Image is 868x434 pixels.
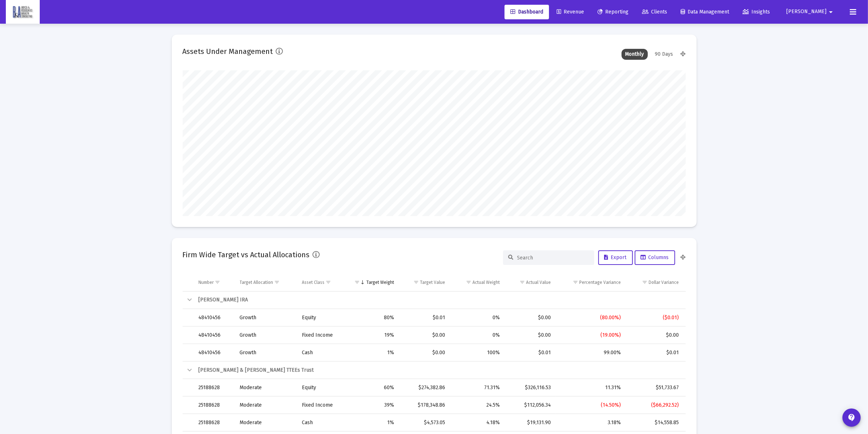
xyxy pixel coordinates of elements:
[635,250,675,265] button: Columns
[743,9,770,15] span: Insights
[297,414,345,431] td: Cash
[847,413,856,422] mat-icon: contact_support
[350,419,394,426] div: 1%
[573,279,578,285] span: Show filter options for column 'Percentage Variance'
[235,344,297,361] td: Growth
[466,279,471,285] span: Show filter options for column 'Actual Weight'
[561,332,621,339] div: (19.00%)
[604,254,627,261] span: Export
[631,332,679,339] div: $0.00
[450,274,505,291] td: Column Actual Weight
[420,279,445,285] div: Target Value
[235,309,297,327] td: Growth
[636,5,673,19] a: Clients
[642,279,648,285] span: Show filter options for column 'Dollar Variance'
[366,279,394,285] div: Target Weight
[302,279,324,285] div: Asset Class
[404,402,445,409] div: $178,348.86
[235,396,297,414] td: Moderate
[598,9,628,15] span: Reporting
[194,379,235,396] td: 25188628
[404,384,445,391] div: $274,382.86
[510,332,551,339] div: $0.00
[455,349,500,356] div: 100%
[455,402,500,409] div: 24.5%
[579,279,621,285] div: Percentage Variance
[183,361,194,379] td: Collapse
[183,46,273,57] h2: Assets Under Management
[505,5,549,19] a: Dashboard
[297,274,345,291] td: Column Asset Class
[350,332,394,339] div: 19%
[519,279,525,285] span: Show filter options for column 'Actual Value'
[215,279,221,285] span: Show filter options for column 'Number'
[350,384,394,391] div: 60%
[350,402,394,409] div: 39%
[183,249,310,261] h2: Firm Wide Target vs Actual Allocations
[561,349,621,356] div: 99.00%
[622,49,648,60] div: Monthly
[631,384,679,391] div: $51,733.67
[455,419,500,426] div: 4.18%
[350,349,394,356] div: 1%
[235,379,297,396] td: Moderate
[404,314,445,321] div: $0.01
[561,419,621,426] div: 3.18%
[631,419,679,426] div: $14,558.85
[404,419,445,426] div: $4,573.05
[631,402,679,409] div: ($66,292.52)
[297,379,345,396] td: Equity
[275,279,280,285] span: Show filter options for column 'Target Allocation'
[598,250,633,265] button: Export
[326,279,331,285] span: Show filter options for column 'Asset Class'
[199,279,214,285] div: Number
[826,5,835,19] mat-icon: arrow_drop_down
[354,279,360,285] span: Show filter options for column 'Target Weight'
[350,314,394,321] div: 80%
[455,384,500,391] div: 71.31%
[194,414,235,431] td: 25188628
[235,274,297,291] td: Column Target Allocation
[235,414,297,431] td: Moderate
[11,5,34,19] img: Dashboard
[505,274,556,291] td: Column Actual Value
[510,349,551,356] div: $0.01
[510,419,551,426] div: $19,131.90
[510,9,543,15] span: Dashboard
[240,279,273,285] div: Target Allocation
[561,384,621,391] div: 11.31%
[183,292,194,309] td: Collapse
[641,254,669,261] span: Columns
[557,9,584,15] span: Revenue
[455,314,500,321] div: 0%
[556,274,626,291] td: Column Percentage Variance
[592,5,634,19] a: Reporting
[551,5,590,19] a: Revenue
[345,274,399,291] td: Column Target Weight
[786,9,826,15] span: [PERSON_NAME]
[675,5,735,19] a: Data Management
[510,402,551,409] div: $112,056.34
[194,309,235,327] td: 48410456
[404,349,445,356] div: $0.00
[561,314,621,321] div: (80.00%)
[510,384,551,391] div: $326,116.53
[778,4,844,19] button: [PERSON_NAME]
[737,5,776,19] a: Insights
[642,9,667,15] span: Clients
[472,279,500,285] div: Actual Weight
[413,279,419,285] span: Show filter options for column 'Target Value'
[626,274,686,291] td: Column Dollar Variance
[681,9,729,15] span: Data Management
[194,344,235,361] td: 48410456
[199,367,679,374] div: [PERSON_NAME] & [PERSON_NAME] TTEEs Trust
[235,327,297,344] td: Growth
[455,332,500,339] div: 0%
[194,396,235,414] td: 25188628
[199,296,679,304] div: [PERSON_NAME] IRA
[297,396,345,414] td: Fixed Income
[399,274,450,291] td: Column Target Value
[526,279,551,285] div: Actual Value
[194,327,235,344] td: 48410456
[649,279,679,285] div: Dollar Variance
